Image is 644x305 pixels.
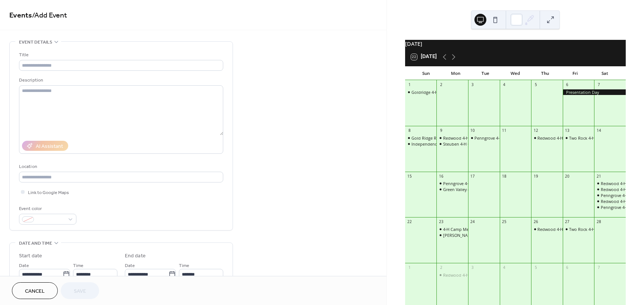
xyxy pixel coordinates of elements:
span: Date and time [19,239,52,247]
div: 11 [502,128,507,133]
div: 20 [565,174,570,179]
div: 4 [502,265,507,270]
div: 27 [565,219,570,225]
div: Redwood 4-H Rabbit & Cavy [537,226,591,232]
div: Goldridge 4-H Gift Making Project [411,89,476,95]
div: Gold Ridge Rabbits [405,135,437,141]
div: 23 [439,219,444,225]
div: Presentation Day [563,89,626,95]
div: 18 [502,174,507,179]
div: Green Valley 4-H Meeting [443,187,491,192]
div: 28 [596,219,602,225]
div: Redwood 4-H Poultry [531,135,563,141]
div: Penngrove 4-[PERSON_NAME] [443,181,500,186]
span: Cancel [25,287,45,295]
div: Steuben 4-H Club Meeting [443,141,493,147]
div: Goldridge 4-H Gift Making Project [405,89,437,95]
div: [PERSON_NAME] 4-H Sheep [443,232,496,238]
span: Date [125,262,135,270]
div: 3 [470,82,475,88]
div: 9 [439,128,444,133]
span: / Add Event [32,8,67,23]
div: 1 [407,82,412,88]
span: Date [19,262,29,270]
div: Penngrove 4-H Swine [436,181,468,186]
div: 7 [596,82,602,88]
div: 8 [407,128,412,133]
span: Time [179,262,189,270]
span: Time [73,262,83,270]
div: 2 [439,82,444,88]
div: Wed [501,66,530,80]
div: 17 [470,174,475,179]
div: Two Rock 4-H Sewing [563,226,594,232]
div: Redwood 4-H Beef [594,181,626,186]
div: 4-H Camp Meeting [443,226,479,232]
div: Redwood 4-H Crafts [594,198,626,204]
div: 2 [439,265,444,270]
div: 1 [407,265,412,270]
span: Event details [19,38,52,46]
div: Redwood 4-H Baking [601,187,641,192]
a: Events [9,8,32,23]
div: Title [19,51,222,59]
div: 15 [407,174,412,179]
div: 7 [596,265,602,270]
div: 26 [533,219,539,225]
div: Sat [590,66,620,80]
div: Redwood 4-H Poultry [537,135,578,141]
div: 22 [407,219,412,225]
div: 5 [533,82,539,88]
div: [DATE] [405,40,626,48]
div: Redwood 4-H Poultry [443,272,484,278]
div: Penngrove 4-H Club Meeting [468,135,500,141]
div: Redwood 4-H Beef [601,181,636,186]
div: Penngrove 4-H Cooking [594,193,626,198]
div: Steuben 4-H Club Meeting [436,141,468,147]
div: Fri [560,66,590,80]
div: Tue [471,66,501,80]
div: Thu [530,66,560,80]
div: Two Rock 4-H Sewing [563,135,594,141]
div: Sun [411,66,441,80]
div: 6 [565,82,570,88]
div: 19 [533,174,539,179]
div: Redwood 4-H Club Meeting [436,135,468,141]
div: 3 [470,265,475,270]
div: Redwood 4-H Rabbit & Cavy [531,226,563,232]
div: Redwood 4-H Poultry [436,272,468,278]
div: Description [19,76,222,84]
div: Green Valley 4-H Meeting [436,187,468,192]
button: Cancel [12,282,58,299]
button: 22[DATE] [408,52,439,62]
div: Start date [19,252,42,260]
div: 4 [502,82,507,88]
div: Independence 4-H Cooking [405,141,437,147]
div: Gold Ridge Rabbits [411,135,448,141]
div: Redwood 4-H Baking [594,187,626,192]
div: 6 [565,265,570,270]
div: 21 [596,174,602,179]
div: End date [125,252,146,260]
div: Independence 4-H Cooking [411,141,464,147]
div: Two Rock 4-H Sewing [569,226,609,232]
div: Event color [19,205,75,213]
div: 12 [533,128,539,133]
div: 13 [565,128,570,133]
div: 10 [470,128,475,133]
span: Link to Google Maps [28,189,69,197]
div: Location [19,163,222,171]
div: Mon [441,66,471,80]
div: 4-H Camp Meeting [436,226,468,232]
div: 5 [533,265,539,270]
div: Redwood 4-H Crafts [601,198,639,204]
div: Redwood 4-H Club Meeting [443,135,496,141]
div: 24 [470,219,475,225]
div: 25 [502,219,507,225]
div: Penngrove 4-H Club Meeting [474,135,529,141]
div: Penngrove 4-H Arts & Crafts [594,204,626,210]
div: Two Rock 4-H Sewing [569,135,609,141]
div: 16 [439,174,444,179]
div: 14 [596,128,602,133]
